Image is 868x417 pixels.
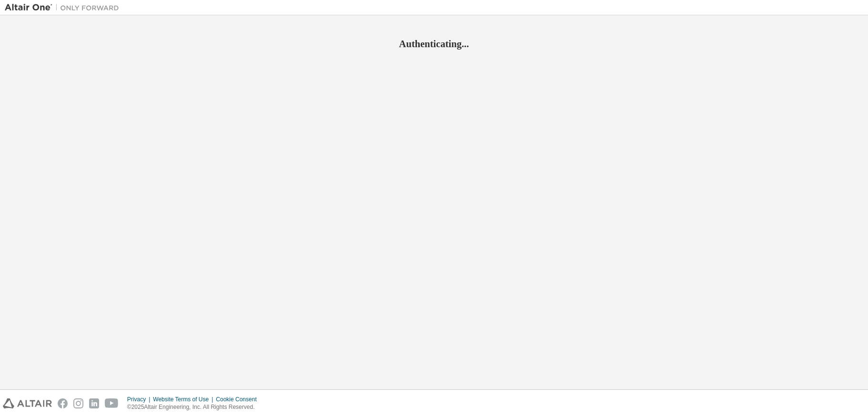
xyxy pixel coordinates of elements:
[3,398,52,408] img: altair_logo.svg
[58,398,68,408] img: facebook.svg
[5,3,124,12] img: Altair One
[127,403,262,411] p: © 2025 Altair Engineering, Inc. All Rights Reserved.
[5,38,863,50] h2: Authenticating...
[216,396,262,403] div: Cookie Consent
[105,398,119,408] img: youtube.svg
[73,398,83,408] img: instagram.svg
[127,396,153,403] div: Privacy
[153,396,216,403] div: Website Terms of Use
[89,398,99,408] img: linkedin.svg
